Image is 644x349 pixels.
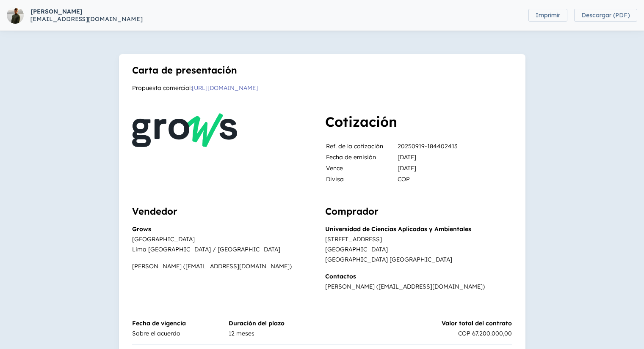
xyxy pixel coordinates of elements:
div: [STREET_ADDRESS] [325,234,511,244]
h3: Grows [132,224,318,234]
div: [GEOGRAPHIC_DATA] [325,244,511,254]
div: [PERSON_NAME] ([EMAIL_ADDRESS][DOMAIN_NAME]) [132,261,318,271]
button: Descargar (PDF) [574,9,637,22]
h3: Universidad de Ciencias Aplicadas y Ambientales [325,224,511,234]
img: Grows [132,113,237,147]
div: Sobre el acuerdo [132,328,222,338]
span: [EMAIL_ADDRESS][DOMAIN_NAME] [30,15,143,23]
span: 12 meses [229,330,254,337]
h3: Duración del plazo [229,318,318,328]
td: COP [398,174,457,184]
td: Divisa [326,174,397,184]
td: Fecha de emisión [326,152,397,162]
td: Vence [326,163,397,173]
td: [DATE] [398,152,457,162]
div: Lima [GEOGRAPHIC_DATA] / [GEOGRAPHIC_DATA] [132,244,318,254]
div: [GEOGRAPHIC_DATA] [132,234,318,244]
td: 20250919-184402413 [398,141,457,151]
span: Cotización [325,113,397,130]
div: [GEOGRAPHIC_DATA] [GEOGRAPHIC_DATA] [325,254,511,264]
img: Garofi Espinoza [7,7,24,24]
div: Propuesta comercial: [132,83,511,93]
button: Imprimir [528,9,567,22]
span: Comprador [325,205,379,217]
div: [PERSON_NAME] ([EMAIL_ADDRESS][DOMAIN_NAME]) [325,281,511,292]
span: [DATE] [398,164,416,172]
b: [PERSON_NAME] [30,8,83,15]
span: COP 67.200.000,00 [458,330,512,337]
td: Ref. de la cotización [326,141,397,151]
a: [URL][DOMAIN_NAME] [192,84,258,92]
h3: Valor total del contrato [422,318,512,328]
span: Contactos [325,273,356,280]
h3: Fecha de vigencia [132,318,222,328]
span: Carta de presentación [132,64,237,76]
span: Vendedor [132,205,177,217]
